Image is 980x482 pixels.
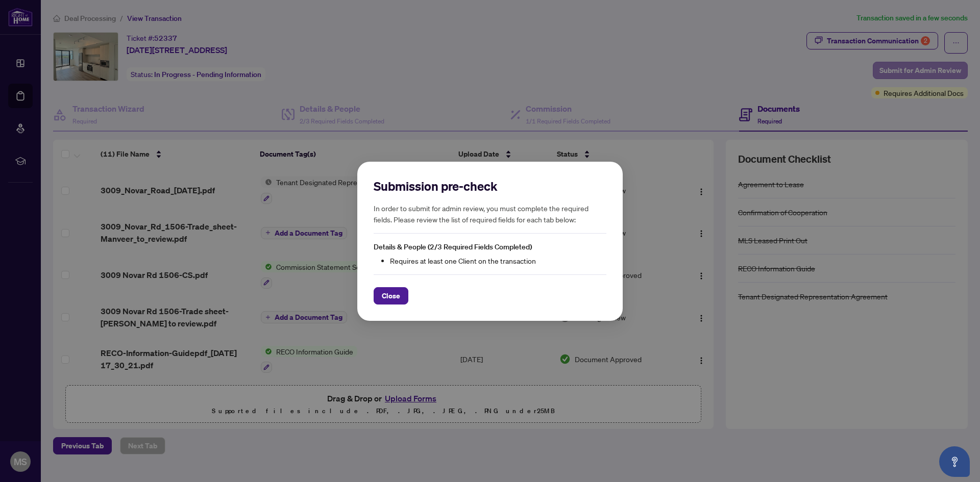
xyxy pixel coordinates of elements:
[374,287,408,304] button: Close
[374,242,532,251] span: Details & People (2/3 Required Fields Completed)
[374,178,606,194] h2: Submission pre-check
[382,287,400,303] span: Close
[374,202,606,225] h5: In order to submit for admin review, you must complete the required fields. Please review the lis...
[390,255,606,266] li: Requires at least one Client on the transaction
[939,446,970,477] button: Open asap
